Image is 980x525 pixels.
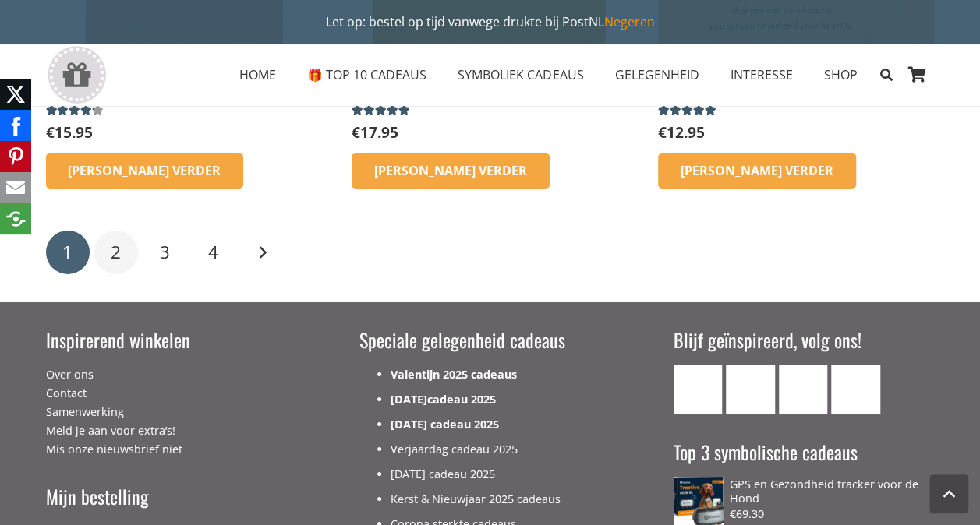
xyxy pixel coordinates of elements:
span: 3 [160,240,170,264]
a: Samenwerking [46,404,124,419]
span: € [730,506,736,521]
a: SHOPSHOP Menu [808,55,872,94]
a: Terug naar top [929,474,968,513]
span: SHOP [823,66,857,83]
a: Zoeken [872,55,900,94]
a: E-mail [674,365,723,414]
a: Meld je aan voor extra’s! [46,423,175,438]
span: SYMBOLIEK CADEAUS [458,66,583,83]
span: HOME [239,66,276,83]
span: Gewaardeerd uit 5 [658,104,718,117]
a: Pagina 3 [143,231,186,274]
a: GPS en Gezondheid tracker voor de Hond [674,477,935,505]
a: Instagram [779,365,828,414]
h3: Inspirerend winkelen [46,327,307,354]
span: GPS en Gezondheid tracker voor de Hond [730,477,918,505]
a: Facebook [726,365,775,414]
bdi: 12.95 [658,122,705,143]
a: cadeau 2025 [427,392,496,407]
a: Lees meer over “Sterk ketting” [46,153,244,189]
span: Pagina 1 [46,231,90,274]
span: 2 [111,240,121,264]
div: Gewaardeerd 4.83 uit 5 [352,104,412,117]
h3: Speciale gelegenheid cadeaus [359,327,621,354]
a: 🎁 TOP 10 CADEAUS🎁 TOP 10 CADEAUS Menu [292,55,442,94]
span: INTERESSE [730,66,792,83]
a: Lees meer over “'Warrior' ketting” [658,153,856,189]
a: INTERESSEINTERESSE Menu [714,55,808,94]
a: [DATE] cadeau 2025 [391,417,499,432]
span: 🎁 TOP 10 CADEAUS [307,66,426,83]
a: gift-box-icon-grey-inspirerendwinkelen [46,46,108,104]
a: Contact [46,386,87,400]
a: [DATE] cadeau 2025 [391,467,495,481]
a: GELEGENHEIDGELEGENHEID Menu [599,55,714,94]
span: GELEGENHEID [614,66,699,83]
bdi: 69.30 [730,506,764,521]
span: € [352,122,360,143]
a: Lees meer over “Lichter Leven ketting” [352,153,550,189]
h3: Top 3 symbolische cadeaus [674,439,935,466]
bdi: 15.95 [46,122,93,143]
span: Gewaardeerd uit 5 [46,104,94,117]
a: SYMBOLIEK CADEAUSSYMBOLIEK CADEAUS Menu [442,55,599,94]
a: [DATE] [391,392,427,407]
h3: Blijf geïnspireerd, volg ons! [674,327,935,354]
span: € [658,122,667,143]
a: Mis onze nieuwsbrief niet [46,442,182,456]
bdi: 17.95 [352,122,398,143]
a: Over ons [46,367,94,382]
span: € [46,122,55,143]
a: Valentijn 2025 cadeaus [391,367,517,382]
div: Gewaardeerd 4.00 uit 5 [46,104,106,117]
a: Pagina 4 [192,231,235,274]
span: Gewaardeerd uit 5 [352,104,409,117]
a: Pagina 2 [94,231,138,274]
nav: Berichten paginering [46,228,935,277]
a: Negeren [604,13,655,30]
a: Verjaardag cadeau 2025 [391,442,518,456]
a: Kerst & Nieuwjaar 2025 cadeaus [391,492,561,506]
h3: Mijn bestelling [46,484,307,510]
div: Gewaardeerd 5.00 uit 5 [658,104,718,117]
a: HOMEHOME Menu [224,55,292,94]
a: Volgende [240,231,284,274]
span: 1 [62,240,73,264]
span: 4 [208,240,218,264]
a: Winkelwagen [900,44,935,106]
a: Pinterest [831,365,880,414]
